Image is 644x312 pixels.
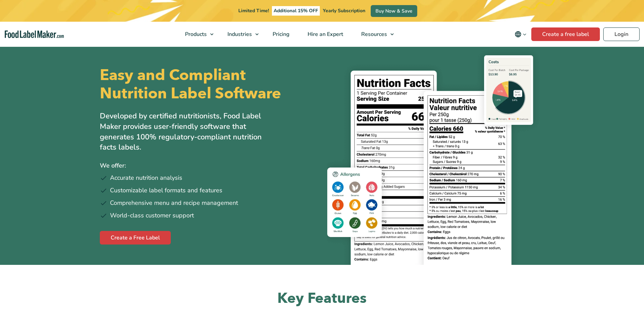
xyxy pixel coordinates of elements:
[264,22,297,47] a: Pricing
[352,22,397,47] a: Resources
[110,198,238,208] span: Comprehensive menu and recipe management
[100,66,316,103] h1: Easy and Compliant Nutrition Label Software
[299,22,351,47] a: Hire an Expert
[100,231,171,245] a: Create a Free Label
[176,22,217,47] a: Products
[110,211,194,220] span: World-class customer support
[100,111,276,153] p: Developed by certified nutritionists, Food Label Maker provides user-friendly software that gener...
[371,5,417,17] a: Buy Now & Save
[603,27,640,41] a: Login
[510,27,531,41] button: Change language
[100,289,545,308] h2: Key Features
[238,7,269,14] span: Limited Time!
[323,7,365,14] span: Yearly Subscription
[359,31,388,38] span: Resources
[100,161,317,171] p: We offer:
[225,31,253,38] span: Industries
[531,27,600,41] a: Create a free label
[271,31,290,38] span: Pricing
[110,173,182,182] span: Accurate nutrition analysis
[219,22,262,47] a: Industries
[5,31,64,38] a: Food Label Maker homepage
[110,186,222,195] span: Customizable label formats and features
[306,31,344,38] span: Hire an Expert
[272,6,320,16] span: Additional 15% OFF
[183,31,207,38] span: Products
